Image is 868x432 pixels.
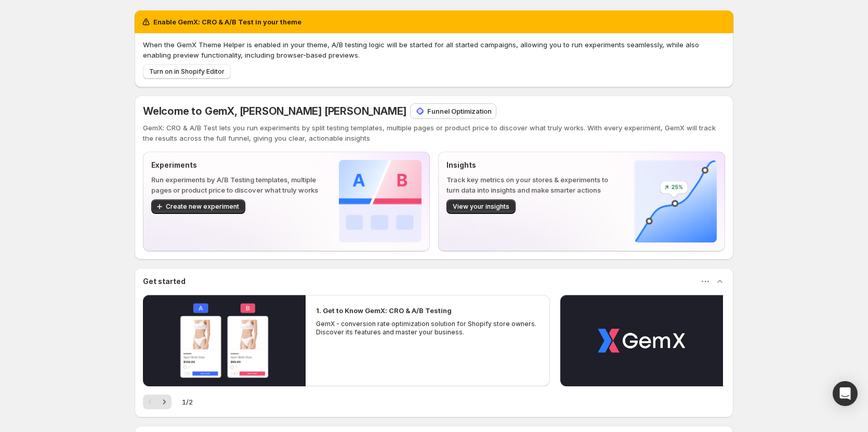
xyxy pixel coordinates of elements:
span: Welcome to GemX, [PERSON_NAME] [PERSON_NAME] [143,105,406,117]
button: Turn on in Shopify Editor [143,64,231,79]
h3: Get started [143,276,186,287]
p: Experiments [151,160,322,170]
button: Play video [143,295,306,386]
p: When the GemX Theme Helper is enabled in your theme, A/B testing logic will be started for all st... [143,39,725,60]
button: View your insights [446,199,516,214]
img: Funnel Optimization [415,106,425,116]
nav: Pagination [143,395,172,409]
img: Experiments [339,160,422,242]
span: 1 / 2 [182,397,193,407]
h2: 1. Get to Know GemX: CRO & A/B Testing [316,305,452,316]
p: Run experiments by A/B Testing templates, multiple pages or product price to discover what truly ... [151,174,322,195]
h2: Enable GemX: CRO & A/B Test in your theme [153,17,301,27]
p: Insights [446,160,617,170]
p: Funnel Optimization [427,106,492,116]
button: Next [157,395,172,409]
span: View your insights [453,203,509,211]
p: GemX: CRO & A/B Test lets you run experiments by split testing templates, multiple pages or produ... [143,123,725,143]
img: Insights [634,160,717,242]
button: Play video [560,295,723,386]
p: GemX - conversion rate optimization solution for Shopify store owners. Discover its features and ... [316,320,540,336]
span: Create new experiment [166,203,239,211]
p: Track key metrics on your stores & experiments to turn data into insights and make smarter actions [446,174,617,195]
div: Open Intercom Messenger [833,381,858,406]
span: Turn on in Shopify Editor [149,67,225,76]
button: Create new experiment [151,199,245,214]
